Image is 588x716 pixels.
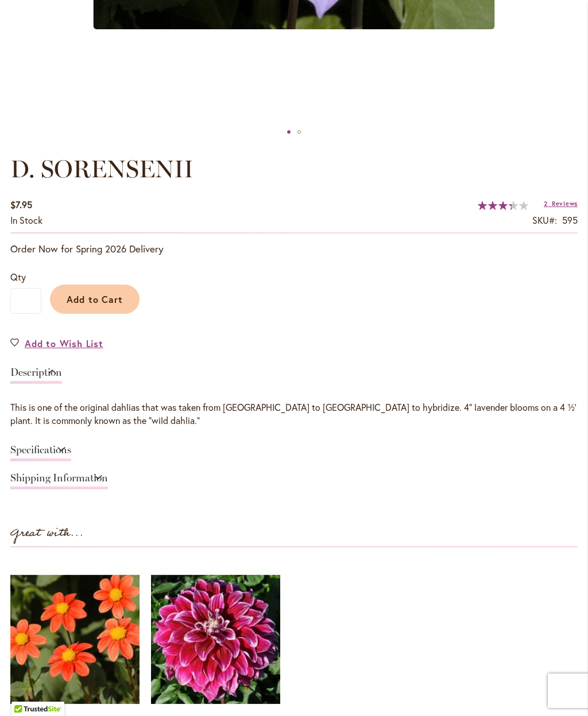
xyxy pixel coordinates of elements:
[532,214,557,226] strong: SKU
[10,367,62,384] a: Description
[10,199,32,211] span: $7.95
[552,200,578,208] span: Reviews
[10,214,42,226] span: In stock
[10,401,578,427] div: This is one of the original dahlias that was taken from [GEOGRAPHIC_DATA] to [GEOGRAPHIC_DATA] to...
[544,200,548,208] span: 2
[294,123,304,141] div: D. SORENSENII
[544,200,578,208] a: 2 Reviews
[10,445,71,461] a: Specifications
[67,293,123,305] span: Add to Cart
[10,524,84,543] strong: Great with...
[10,361,578,495] div: Detailed Product Info
[50,285,140,314] button: Add to Cart
[10,473,108,489] a: Shipping Information
[25,337,103,350] span: Add to Wish List
[478,201,528,210] div: 67%
[10,337,103,350] a: Add to Wish List
[10,214,42,227] div: Availability
[10,154,194,184] span: D. SORENSENII
[284,123,294,141] div: D. SORENSENII
[10,271,26,283] span: Qty
[562,214,578,227] div: 595
[9,675,41,707] iframe: Launch Accessibility Center
[10,242,578,256] p: Order Now for Spring 2026 Delivery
